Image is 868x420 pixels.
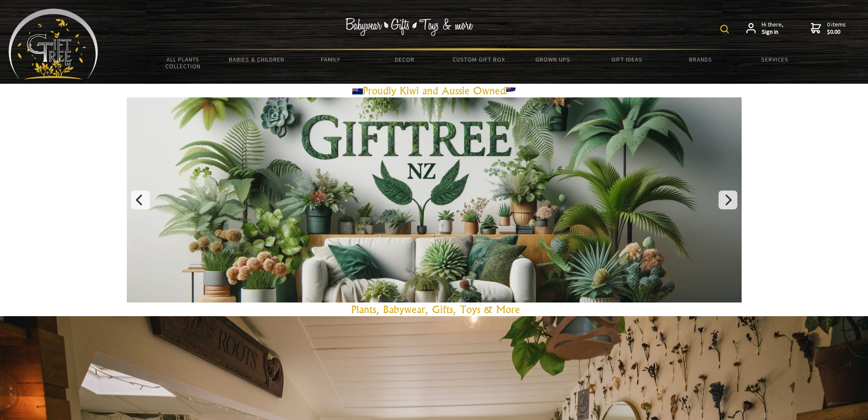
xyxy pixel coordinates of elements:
[827,28,846,36] strong: $0.00
[442,50,516,68] a: Custom Gift Box
[294,50,368,68] a: Family
[827,21,846,36] span: 0 items
[131,191,150,209] button: Previous
[720,25,729,33] img: product search
[762,28,783,36] strong: Sign in
[516,50,590,68] a: Grown Ups
[220,50,294,68] a: Babies & Children
[738,50,812,68] a: Services
[664,50,738,68] a: Brands
[146,50,220,75] a: All Plants Collection
[345,18,473,36] img: Babywear - Gifts - Toys & more
[719,191,737,209] button: Next
[762,21,783,36] span: Hi there,
[811,21,846,36] a: 0 items$0.00
[746,21,783,36] a: Hi there,Sign in
[368,50,441,68] a: Decor
[9,9,98,79] img: Babyware - Gifts - Toys and more...
[351,303,515,316] a: Plants, Babywear, Gifts, Toys & Mor
[352,84,516,97] a: Proudly Kiwi and Aussie Owned
[590,50,663,68] a: Gift Ideas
